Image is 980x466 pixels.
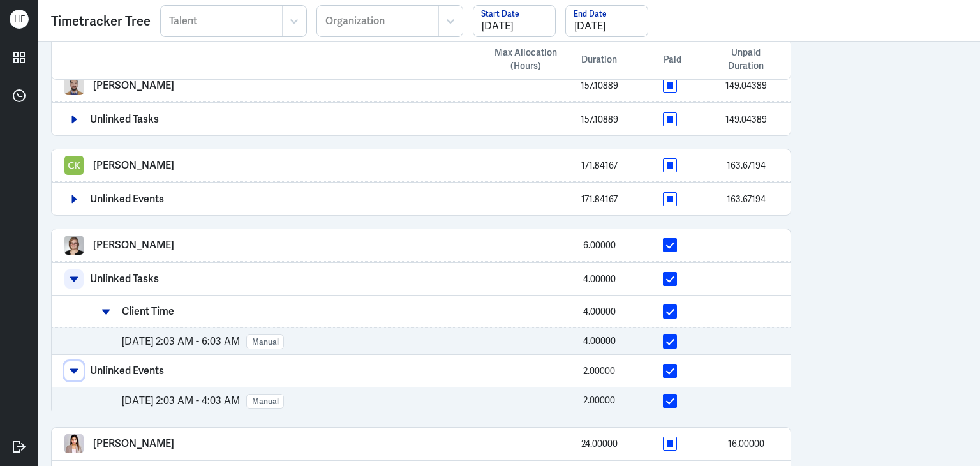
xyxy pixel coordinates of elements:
[122,395,290,407] p: [DATE] 2:03 AM - 4:03 AM
[583,239,616,251] span: 6.00000
[90,273,159,285] p: Unlinked Tasks
[727,160,766,171] span: 163.67194
[725,80,767,91] span: 149.04389
[64,434,84,453] img: Armaan Gill
[122,306,174,317] p: Client Time
[583,395,615,406] span: 2.00000
[246,394,284,409] span: Manual
[10,10,29,29] div: H F
[93,438,174,449] p: [PERSON_NAME]
[631,53,714,66] div: Paid
[90,114,159,125] p: Unlinked Tasks
[122,336,290,347] p: [DATE] 2:03 AM - 6:03 AM
[90,365,164,377] p: Unlinked Events
[64,236,84,255] img: Robyn Hochstetler
[583,365,615,377] span: 2.00000
[51,11,151,31] div: Timetracker Tree
[93,80,174,91] p: [PERSON_NAME]
[583,273,616,285] span: 4.00000
[583,306,616,317] span: 4.00000
[581,438,618,449] span: 24.00000
[581,160,618,171] span: 171.84167
[583,335,616,347] span: 4.00000
[581,80,618,91] span: 157.10889
[246,334,284,349] span: Manual
[93,239,174,251] p: [PERSON_NAME]
[64,156,84,175] img: Charu KANOJIA
[93,160,174,171] p: [PERSON_NAME]
[581,193,618,205] span: 171.84167
[484,46,567,73] div: Max Allocation (Hours)
[728,438,764,449] span: 16.00000
[581,53,617,66] span: Duration
[566,6,648,36] input: End Date
[64,76,84,95] img: Marlon Jamera
[473,6,555,36] input: Start Date
[714,46,778,73] span: Unpaid Duration
[727,193,766,205] span: 163.67194
[581,114,618,125] span: 157.10889
[725,114,767,125] span: 149.04389
[90,193,164,205] p: Unlinked Events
